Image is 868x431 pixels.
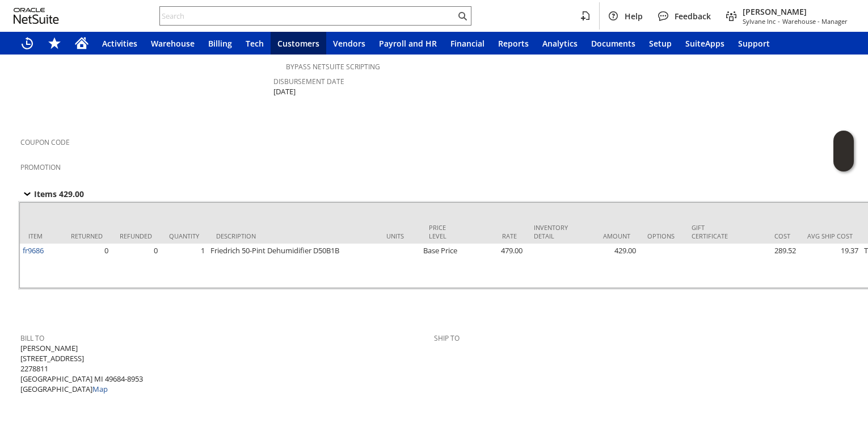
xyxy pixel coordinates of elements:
[20,187,98,200] a: Items 429.00
[20,343,143,395] span: [PERSON_NAME] [STREET_ADDRESS] 2278811 [GEOGRAPHIC_DATA] MI 49684-8953 [GEOGRAPHIC_DATA]
[14,104,64,118] a: Items
[434,333,460,343] a: Ship To
[372,32,444,55] a: Payroll and HR
[208,244,378,288] td: Friedrich 50-Pint Dehumidifier D50B1B
[692,223,728,240] div: Gift Certificate
[75,36,89,50] svg: Home
[120,232,152,240] div: Refunded
[738,38,770,49] span: Support
[625,11,643,22] span: Help
[456,9,469,23] svg: Search
[246,38,264,49] span: Tech
[463,244,525,288] td: 479.00
[491,32,536,55] a: Reports
[471,232,517,240] div: Rate
[62,244,111,288] td: 0
[584,32,642,55] a: Documents
[429,223,454,240] div: Price Level
[444,32,491,55] a: Financial
[71,232,103,240] div: Returned
[144,32,201,55] a: Warehouse
[28,232,54,240] div: Item
[111,244,161,288] td: 0
[498,38,529,49] span: Reports
[92,384,108,394] a: Map
[576,244,639,288] td: 429.00
[169,232,199,240] div: Quantity
[585,232,630,240] div: Amount
[745,232,790,240] div: Cost
[201,32,239,55] a: Billing
[778,17,780,26] span: -
[41,32,68,55] div: Shortcuts
[20,333,44,343] a: Bill To
[782,17,848,26] span: Warehouse - Manager
[591,38,635,49] span: Documents
[743,17,776,26] span: Sylvane Inc
[736,244,799,288] td: 289.52
[743,6,848,17] span: [PERSON_NAME]
[161,244,208,288] td: 1
[807,232,853,240] div: Avg Ship Cost
[59,189,84,199] span: 429.00
[102,38,137,49] span: Activities
[48,36,61,50] svg: Shortcuts
[685,38,724,49] span: SuiteApps
[20,137,70,147] a: Coupon Code
[534,223,568,240] div: Inventory Detail
[386,232,412,240] div: Units
[286,62,380,72] a: Bypass NetSuite Scripting
[420,244,463,288] td: Base Price
[23,245,44,256] a: fr9686
[20,36,34,50] svg: Recent Records
[642,32,679,55] a: Setup
[216,232,369,240] div: Description
[151,38,195,49] span: Warehouse
[679,32,731,55] a: SuiteApps
[731,32,777,55] a: Support
[799,244,861,288] td: 19.37
[95,32,144,55] a: Activities
[14,32,41,55] a: Recent Records
[649,38,672,49] span: Setup
[536,32,584,55] a: Analytics
[20,162,61,172] a: Promotion
[379,38,437,49] span: Payroll and HR
[14,8,59,24] svg: logo
[833,152,854,172] span: Oracle Guided Learning Widget. To move around, please hold and drag
[14,409,76,422] a: Payment
[68,32,95,55] a: Home
[271,32,326,55] a: Customers
[14,300,73,314] a: Address
[333,38,365,49] span: Vendors
[450,38,484,49] span: Financial
[326,32,372,55] a: Vendors
[273,77,344,86] a: Disbursement Date
[675,11,711,22] span: Feedback
[160,9,456,23] input: Search
[273,86,296,97] span: [DATE]
[208,38,232,49] span: Billing
[239,32,271,55] a: Tech
[647,232,675,240] div: Options
[833,131,854,171] iframe: Click here to launch Oracle Guided Learning Help Panel
[277,38,319,49] span: Customers
[542,38,578,49] span: Analytics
